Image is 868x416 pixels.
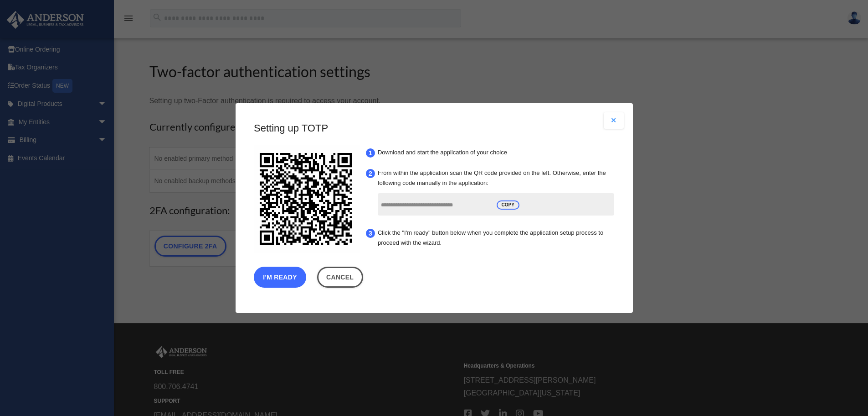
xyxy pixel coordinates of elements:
button: Close modal [604,112,624,129]
button: I'm Ready [254,267,306,288]
img: svg+xml;base64,PD94bWwgdmVyc2lvbj0iMS4wIiBlbmNvZGluZz0iVVRGLTgiPz4KPHN2ZyB4bWxucz0iaHR0cDovL3d3dy... [252,145,360,253]
a: Cancel [317,267,363,288]
h3: Setting up TOTP [254,121,615,136]
li: Click the "I'm ready" button below when you complete the application setup process to proceed wit... [375,225,616,251]
span: COPY [496,200,519,210]
li: Download and start the application of your choice [375,145,616,161]
li: From within the application scan the QR code provided on the left. Otherwise, enter the following... [375,165,616,220]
